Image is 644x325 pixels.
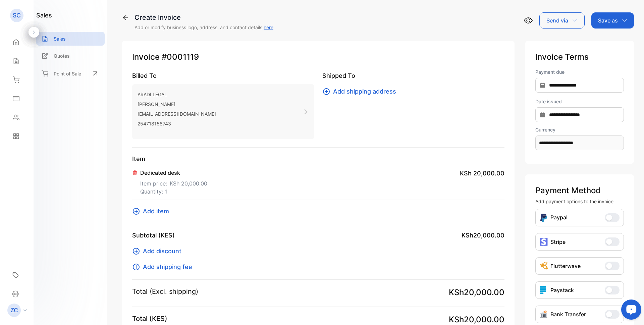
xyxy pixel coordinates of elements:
a: Quotes [36,49,105,63]
p: Quantity: 1 [140,187,207,196]
img: Icon [540,213,548,222]
span: KSh20,000.00 [462,231,504,240]
p: Subtotal (KES) [132,231,175,240]
p: ZC [10,306,18,315]
p: Quotes [54,52,70,59]
p: Flutterwave [550,262,581,270]
span: KSh 20,000.00 [460,169,504,178]
p: Dedicated desk [140,169,207,177]
img: icon [540,238,548,246]
label: Currency [535,126,624,133]
span: Add shipping address [333,87,396,96]
p: Bank Transfer [550,310,586,318]
p: Shipped To [322,71,504,80]
label: Payment due [535,68,624,75]
p: Item price: [140,177,207,187]
button: Add discount [132,247,185,256]
p: Total (Excl. shipping) [132,286,198,296]
iframe: LiveChat chat widget [616,297,644,325]
p: Sales [54,35,66,42]
img: icon [540,286,548,294]
p: SC [13,11,21,20]
p: Add payment options to the invoice [535,198,624,205]
span: Add item [143,207,169,216]
p: Payment Method [535,184,624,197]
p: Item [132,154,504,163]
p: Invoice Terms [535,51,624,63]
span: #0001119 [162,51,199,63]
label: Date issued [535,98,624,105]
div: Create Invoice [135,12,273,22]
a: Point of Sale [36,66,105,81]
span: Add shipping fee [143,262,192,271]
button: Save as [591,12,634,29]
p: Paypal [550,213,568,222]
img: Icon [540,262,548,270]
button: Add shipping fee [132,262,196,271]
button: Send via [539,12,585,29]
span: KSh 20,000.00 [170,179,207,187]
span: Add discount [143,247,181,256]
p: Stripe [550,238,566,246]
a: here [264,24,273,30]
p: Billed To [132,71,314,80]
p: Point of Sale [54,70,81,77]
p: Invoice [132,51,504,63]
a: Sales [36,32,105,46]
p: Send via [546,16,568,24]
p: Add or modify business logo, address, and contact details [135,24,273,31]
p: ARADI LEGAL [138,90,216,99]
p: 254718158743 [138,119,216,128]
button: Add item [132,207,173,216]
p: Save as [598,16,618,24]
p: [EMAIL_ADDRESS][DOMAIN_NAME] [138,109,216,119]
h1: sales [36,11,52,20]
img: Icon [540,310,548,318]
p: Paystack [550,286,574,294]
p: [PERSON_NAME] [138,99,216,109]
p: Total (KES) [132,314,167,324]
span: KSh20,000.00 [449,286,504,299]
button: Add shipping address [322,87,400,96]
